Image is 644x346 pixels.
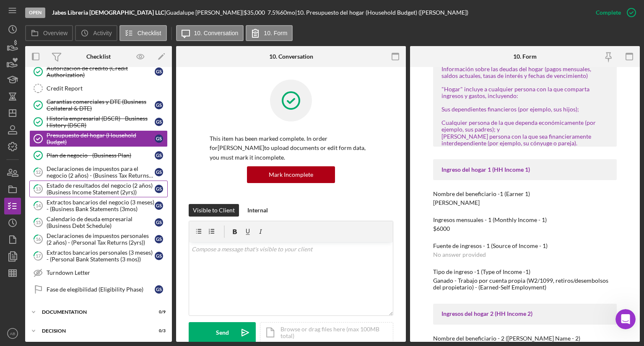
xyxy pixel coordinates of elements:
[155,252,163,260] div: G S
[155,67,163,76] div: G S
[26,50,152,66] div: Our offices are closed for the Fourth of July Holiday until [DATE].
[441,310,608,317] div: Ingresos del hogar 2 (HH Income 2)
[47,182,155,196] div: Estado de resultados del negocio (2 años) (Business Income Statement (2yrs))
[36,236,41,242] tspan: 16
[29,231,168,248] a: 16Declaraciones de impuestos personales (2 años) - (Personal Tax Returns (2yrs))GS
[244,9,265,16] span: $35,000
[247,204,268,217] div: Internal
[29,197,168,214] a: 14Extractos bancarios del negocio (3 meses) - (Business Bank Statements (3mos)GS
[4,325,21,342] button: AB
[47,232,155,246] div: Declaraciones de impuestos personales (2 años) - (Personal Tax Returns (2yrs))
[36,203,41,208] tspan: 14
[269,53,313,60] div: 10. Conversation
[29,63,168,80] a: Autorización de crédito (Credit Authorization)GS
[155,151,163,160] div: G S
[596,4,621,21] div: Complete
[433,251,486,258] div: No answer provided
[513,53,537,60] div: 10. Form
[47,286,155,293] div: Fase de elegibilidad (Eligibility Phase)
[13,190,131,222] div: While we're not able to build everything that's requested, your input is helping to shape our lon...
[433,243,617,249] div: Fuente de ingresos - 1 (Source of Income - 1)
[43,30,68,36] label: Overview
[36,253,41,258] tspan: 17
[267,9,280,16] div: 7.5 %
[193,204,235,217] div: Visible to Client
[433,277,617,291] div: Ganado - Trabajo por cuenta propia (W2/1099, retiros/desembolsos del propietario) - (Earned-Self ...
[433,191,617,197] div: Nombre del beneficiario -1 (Earner 1)
[155,134,163,143] div: G S
[155,168,163,176] div: G S
[29,164,168,181] a: 12Declaraciones de impuestos para el negocio (2 años) - (Business Tax Returns (2yrs))GS
[131,3,147,19] button: Home
[24,5,37,18] img: Profile image for David
[47,249,155,263] div: Extractos bancarios personales (3 meses) - (Personal Bank Statements (3 mos))
[29,114,168,130] a: Historia empresarial (DSCR) - Business History (DSCR)GS
[47,152,155,159] div: Plan de negocio - (Business Plan)
[25,25,73,41] button: Overview
[194,30,239,36] label: 10. Conversation
[25,8,45,18] div: Open
[29,147,168,164] a: Plan de negocio - (Business Plan)GS
[433,225,450,232] div: $6000
[47,65,155,78] div: Autorización de crédito (Credit Authorization)
[13,227,131,251] div: Looking forward to hearing from you, [PERSON_NAME] / Co-founder of Lenderfit
[155,118,163,126] div: G S
[26,267,33,274] button: Gif picker
[7,249,161,263] textarea: Message…
[36,186,41,191] tspan: 13
[53,267,60,274] button: Start recording
[7,82,138,256] div: Hi [PERSON_NAME],If you’re receiving this message, it seems you've logged at least 30 sessions. W...
[47,199,155,212] div: Extractos bancarios del negocio (3 meses) - (Business Bank Statements (3mos)
[7,82,161,275] div: David says…
[147,3,162,18] div: Close
[36,169,41,175] tspan: 12
[29,264,168,281] a: Turndown Letter
[264,30,287,36] label: 10. Form
[119,25,167,41] button: Checklist
[433,269,617,275] div: Tipo de ingreso -1 (Type of Income -1)
[29,281,168,298] a: Fase de elegibilidad (Eligibility Phase)GS
[441,32,608,147] div: Para preparar este formulario, por favor, reúna la siguiente información: Información sobre los i...
[47,115,155,129] div: Historia empresarial (DSCR) - Business History (DSCR)
[433,335,617,342] div: Nombre del beneficiario - 2 ([PERSON_NAME] Name - 2)
[216,322,229,343] div: Send
[40,267,47,274] button: Upload attachment
[41,4,95,10] h1: [PERSON_NAME]
[587,4,640,21] button: Complete
[5,3,21,19] button: go back
[138,30,161,36] label: Checklist
[176,25,244,41] button: 10. Conversation
[189,204,239,217] button: Visible to Client
[295,9,468,16] div: | 10. Presupuesto del hogar (Household Budget) ([PERSON_NAME])
[52,9,164,16] b: Jabes Libreria [DEMOGRAPHIC_DATA] LLC
[47,98,155,112] div: Garantías comerciales y DTE (Business Collateral & DTE)
[41,10,91,19] p: Active over [DATE]
[433,217,617,223] div: Ingresos mensuales - 1 (Monthly Income - 1)
[151,310,166,315] div: 0 / 9
[86,53,111,60] div: Checklist
[243,204,272,217] button: Internal
[42,328,145,333] div: Decision
[29,214,168,231] a: 15Calendario de deuda empresarial (Business Debt Schedule)GS
[47,165,155,179] div: Declaraciones de impuestos para el negocio (2 años) - (Business Tax Returns (2yrs))
[155,185,163,193] div: G S
[93,30,112,36] label: Activity
[36,219,41,225] tspan: 15
[10,331,16,336] text: AB
[189,322,256,343] button: Send
[151,328,166,333] div: 0 / 3
[29,181,168,197] a: 13Estado de resultados del negocio (2 años) (Business Income Statement (2yrs))GS
[13,99,131,124] div: If you’re receiving this message, it seems you've logged at least 30 sessions. Well done!
[247,166,335,183] button: Mark Incomplete
[29,80,168,97] a: Credit Report
[166,9,244,16] div: Guadalupe [PERSON_NAME] |
[155,101,163,109] div: G S
[47,269,167,276] div: Turndown Letter
[13,267,20,274] button: Emoji picker
[47,85,167,92] div: Credit Report
[269,166,313,183] div: Mark Incomplete
[42,310,145,315] div: DOCUMENTATION
[246,25,293,41] button: 10. Form
[433,199,480,206] div: [PERSON_NAME]
[155,201,163,210] div: G S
